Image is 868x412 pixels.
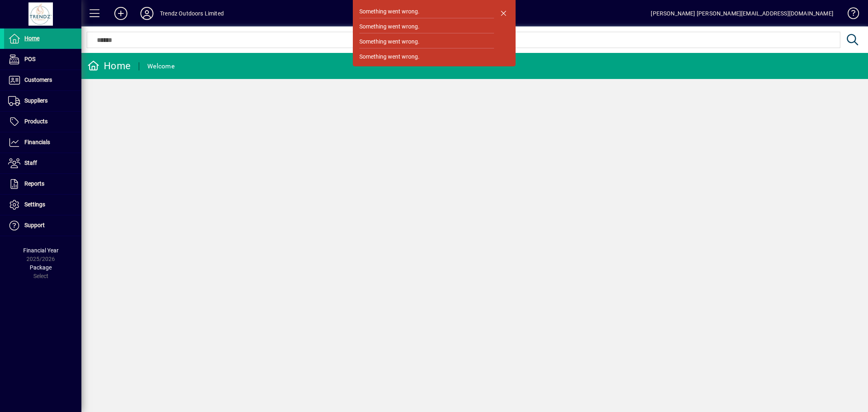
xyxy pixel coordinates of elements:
a: Staff [4,153,81,173]
span: Products [24,118,48,125]
span: Financial Year [23,247,59,254]
a: Suppliers [4,91,81,111]
span: Staff [24,160,37,166]
a: POS [4,49,81,70]
a: Financials [4,132,81,153]
a: Support [4,215,81,236]
a: Reports [4,174,81,194]
div: Welcome [147,60,175,73]
span: Suppliers [24,97,48,104]
span: Reports [24,180,44,187]
button: Add [108,6,134,21]
a: Settings [4,195,81,215]
span: Settings [24,201,45,208]
div: Home [87,59,131,72]
button: Profile [134,6,160,21]
span: POS [24,56,35,62]
div: Something went wrong. [359,53,420,61]
div: [PERSON_NAME] [PERSON_NAME][EMAIL_ADDRESS][DOMAIN_NAME] [651,7,833,20]
a: Customers [4,70,81,90]
span: Home [24,35,39,42]
div: Trendz Outdoors Limited [160,7,224,20]
span: Customers [24,77,52,83]
a: Products [4,112,81,132]
span: Package [30,264,52,271]
span: Support [24,222,45,228]
a: Knowledge Base [842,2,858,28]
span: Financials [24,139,50,145]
